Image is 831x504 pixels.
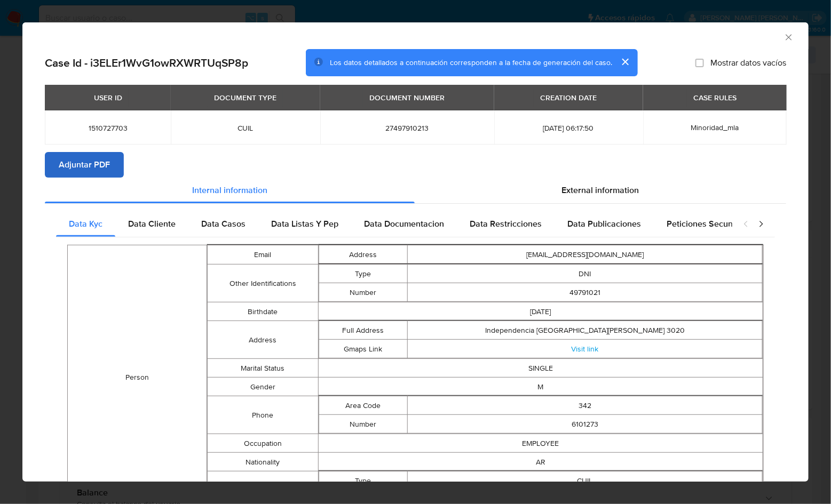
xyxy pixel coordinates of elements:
span: Los datos detallados a continuación corresponden a la fecha de generación del caso. [330,57,612,68]
td: 6101273 [408,414,763,433]
td: Number [319,283,408,301]
td: M [319,377,763,396]
td: 49791021 [408,283,763,301]
td: Phone [207,396,318,434]
td: 342 [408,396,763,414]
div: Detailed internal info [56,211,732,237]
td: Number [319,414,408,433]
td: Address [207,321,318,358]
span: Data Kyc [69,218,102,230]
td: DNI [408,264,763,283]
td: [EMAIL_ADDRESS][DOMAIN_NAME] [408,245,763,263]
div: closure-recommendation-modal [22,22,809,482]
td: Other Identifications [207,264,318,302]
td: Type [319,264,408,283]
div: Detailed info [45,178,786,203]
span: Data Casos [201,218,246,230]
button: cerrar [612,49,638,75]
td: Gmaps Link [319,339,408,358]
td: SINGLE [319,358,763,377]
div: DOCUMENT TYPE [208,89,283,107]
div: CREATION DATE [534,89,603,107]
td: Birthdate [207,302,318,321]
td: Address [319,245,408,263]
button: Adjuntar PDF [45,152,124,178]
td: Full Address [319,321,408,339]
td: Email [207,245,318,264]
div: USER ID [88,89,129,107]
span: Data Publicaciones [567,218,641,230]
td: Area Code [319,396,408,414]
button: Cerrar ventana [783,32,793,42]
td: Nationality [207,452,318,471]
a: Visit link [572,343,599,354]
td: Occupation [207,434,318,452]
span: 27497910213 [333,123,481,133]
td: Independencia [GEOGRAPHIC_DATA][PERSON_NAME] 3020 [408,321,763,339]
span: 1510727703 [58,123,158,133]
td: AR [319,452,763,471]
span: Internal information [192,184,267,196]
div: CASE RULES [687,89,743,107]
span: [DATE] 06:17:50 [507,123,630,133]
td: Marital Status [207,358,318,377]
input: Mostrar datos vacíos [695,58,704,67]
span: Data Documentacion [364,218,444,230]
span: Data Cliente [128,218,176,230]
span: CUIL [184,123,307,133]
td: Type [319,471,408,490]
td: EMPLOYEE [319,434,763,452]
td: [DATE] [319,302,763,321]
span: Data Restricciones [470,218,542,230]
span: Mostrar datos vacíos [710,57,786,68]
td: Gender [207,377,318,396]
span: Peticiones Secundarias [667,218,757,230]
h2: Case Id - i3ELEr1WvG1owRXWRTUqSP8p [45,55,248,69]
span: Data Listas Y Pep [271,218,338,230]
td: CUIL [408,471,763,490]
div: DOCUMENT NUMBER [363,89,451,107]
span: External information [561,184,639,196]
span: Adjuntar PDF [59,153,110,177]
span: Minoridad_mla [691,122,739,133]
